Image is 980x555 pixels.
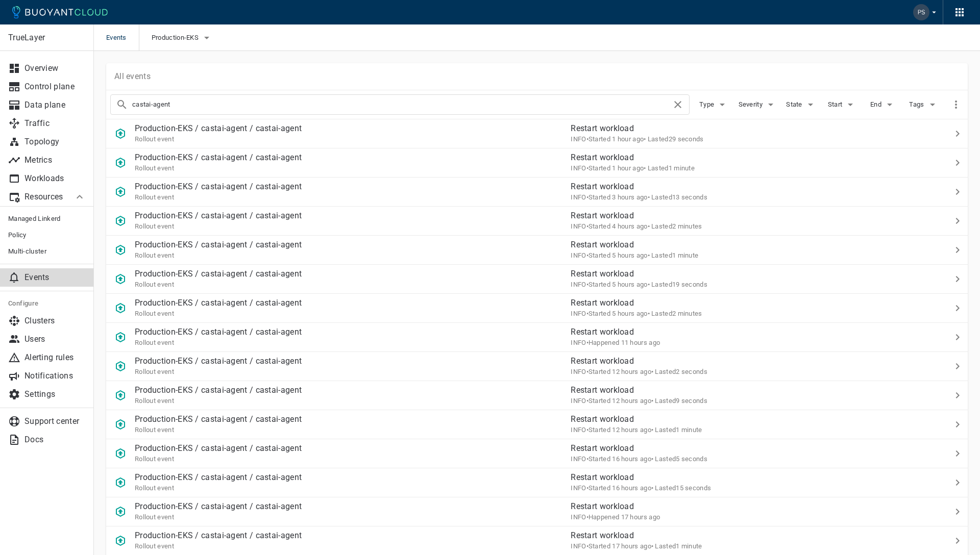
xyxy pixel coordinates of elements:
p: Settings [24,389,86,399]
p: Data plane [24,100,86,110]
button: Production-EKS [152,30,213,45]
span: • Lasted 2 seconds [651,368,707,375]
p: Production-EKS / castai-agent / castai-agent [135,531,302,541]
input: Search [132,97,672,112]
relative-time: 4 hours ago [612,222,647,230]
p: Resources [24,192,65,202]
span: • Lasted 2 minutes [648,222,702,230]
span: • Lasted 15 seconds [651,484,711,492]
span: INFO [571,251,586,259]
span: Wed, 17 Sep 2025 16:33:51 BST / Wed, 17 Sep 2025 15:33:51 UTC [586,281,648,288]
p: Production-EKS / castai-agent / castai-agent [135,443,302,453]
p: Traffic [24,118,86,129]
span: Wed, 17 Sep 2025 20:28:58 BST / Wed, 17 Sep 2025 19:28:58 UTC [586,164,644,172]
p: Control plane [24,82,86,92]
span: Rollout event [135,193,174,201]
p: Events [24,272,86,283]
p: Restart workload [571,240,909,250]
p: Restart workload [571,153,909,163]
span: Wed, 17 Sep 2025 05:24:16 BST / Wed, 17 Sep 2025 04:24:16 UTC [586,484,651,492]
p: Workloads [24,173,86,184]
p: Restart workload [571,182,909,192]
relative-time: 16 hours ago [612,484,651,492]
span: Wed, 17 Sep 2025 20:56:23 BST / Wed, 17 Sep 2025 19:56:23 UTC [586,135,644,143]
span: Rollout event [135,339,174,346]
p: TrueLayer [8,33,85,43]
p: Production-EKS / castai-agent / castai-agent [135,356,302,366]
span: Start [828,100,845,109]
span: • Lasted 9 seconds [651,397,707,405]
span: Managed Linkerd [8,215,86,223]
relative-time: 5 hours ago [612,310,647,317]
p: Production-EKS / castai-agent / castai-agent [135,414,302,424]
relative-time: 12 hours ago [612,397,651,405]
p: Restart workload [571,356,909,366]
p: Restart workload [571,327,909,337]
relative-time: 12 hours ago [612,368,651,375]
button: State [785,97,818,112]
p: Production-EKS / castai-agent / castai-agent [135,472,302,483]
p: Restart workload [571,472,909,483]
span: Rollout event [135,426,174,434]
button: Severity [739,97,777,112]
span: • Lasted 19 seconds [648,281,707,288]
p: Clusters [24,316,86,326]
p: Notifications [24,371,86,381]
p: Docs [24,435,86,445]
span: INFO [571,426,586,434]
span: • Lasted 13 seconds [648,193,707,201]
span: INFO [571,222,586,230]
relative-time: 1 hour ago [612,164,644,172]
span: INFO [571,484,586,492]
span: INFO [571,513,586,521]
p: Restart workload [571,269,909,279]
span: INFO [571,193,586,201]
relative-time: 12 hours ago [612,426,651,434]
p: Production-EKS / castai-agent / castai-agent [135,269,302,279]
p: Restart workload [571,414,909,424]
span: INFO [571,397,586,405]
p: Restart workload [571,123,909,134]
relative-time: 1 hour ago [612,135,644,143]
span: Wed, 17 Sep 2025 05:18:08 BST / Wed, 17 Sep 2025 04:18:08 UTC [586,513,660,521]
span: Production-EKS [152,34,201,42]
span: Multi-cluster [8,247,86,256]
p: Alerting rules [24,352,86,363]
p: Production-EKS / castai-agent / castai-agent [135,385,302,395]
span: Rollout event [135,251,174,259]
span: Rollout event [135,222,174,230]
span: Wed, 17 Sep 2025 09:24:14 BST / Wed, 17 Sep 2025 08:24:14 UTC [586,426,651,434]
p: Users [24,334,86,344]
span: INFO [571,135,586,143]
button: Type [698,97,730,112]
p: Restart workload [571,531,909,541]
button: Start [826,97,859,112]
p: Production-EKS / castai-agent / castai-agent [135,327,302,337]
span: State [786,100,804,109]
span: • Lasted 5 seconds [651,455,707,463]
span: Rollout event [135,135,174,143]
span: Wed, 17 Sep 2025 18:23:29 BST / Wed, 17 Sep 2025 17:23:29 UTC [586,193,648,201]
span: Rollout event [135,310,174,317]
p: Production-EKS / castai-agent / castai-agent [135,240,302,250]
p: Production-EKS / castai-agent / castai-agent [135,182,302,192]
h5: Configure [8,299,86,308]
span: Wed, 17 Sep 2025 05:14:01 BST / Wed, 17 Sep 2025 04:14:01 UTC [586,542,651,550]
p: Production-EKS / castai-agent / castai-agent [135,211,302,221]
p: Topology [24,137,86,147]
relative-time: 17 hours ago [612,542,651,550]
span: INFO [571,542,586,550]
span: INFO [571,368,586,375]
span: Rollout event [135,164,174,172]
relative-time: 5 hours ago [612,251,647,259]
relative-time: 5 hours ago [612,281,647,288]
p: Production-EKS / castai-agent / castai-agent [135,123,302,134]
span: Rollout event [135,513,174,521]
img: Patrik Singer [913,4,929,20]
span: INFO [571,281,586,288]
span: INFO [571,339,586,346]
button: End [867,97,899,112]
span: INFO [571,310,586,317]
span: • Lasted 1 minute [651,542,702,550]
span: Events [106,24,139,51]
